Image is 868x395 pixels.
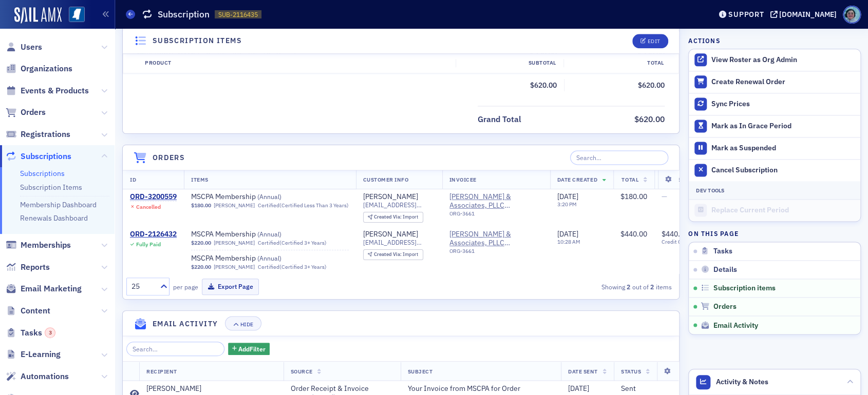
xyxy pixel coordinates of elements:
a: Subscriptions [20,169,65,178]
h4: On this page [688,229,861,238]
span: Kinney & Associates, PLLC (Oxford, MS) [449,192,543,210]
div: Hide [240,321,254,327]
span: Invoicee [449,176,477,183]
label: per page [173,282,198,291]
h1: Subscription [158,8,210,21]
a: Tasks3 [6,327,55,339]
a: MSCPA Membership (Annual) [191,254,320,263]
span: Profile [843,6,861,24]
div: Import [374,214,418,220]
span: Subscriptions [21,151,71,162]
input: Search… [126,342,224,356]
time: 10:28 AM [557,238,580,245]
div: Sync Prices [711,100,855,109]
a: SailAMX [14,7,62,24]
a: Content [6,305,50,317]
span: Date Created [557,176,597,183]
button: AddFilter [228,343,270,355]
a: MSCPA Membership (Annual) [191,192,320,202]
span: Recipient [146,367,177,374]
button: [DOMAIN_NAME] [770,11,840,18]
span: Kinney & Associates, PLLC (Oxford, MS) [449,192,543,221]
div: Create Renewal Order [711,77,855,87]
span: Email Activity [713,321,758,330]
div: Fully Paid [136,241,161,248]
img: SailAMX [69,7,85,23]
span: [EMAIL_ADDRESS][DOMAIN_NAME] [363,201,435,209]
span: [DATE] [557,229,578,239]
button: View Roster as Org Admin [689,49,860,71]
span: Content [21,305,50,317]
a: Subscriptions [6,151,71,162]
span: Date Sent [568,367,598,374]
span: [DATE] [557,192,578,201]
a: E-Learning [6,349,61,360]
a: [PERSON_NAME] [363,192,418,202]
div: Mark as In Grace Period [711,122,855,131]
strong: 2 [625,282,632,291]
a: [PERSON_NAME] [363,230,418,239]
span: Users [21,42,42,53]
span: $620.00 [530,81,557,90]
span: Events & Products [21,85,89,96]
span: ( Annual ) [257,254,281,262]
a: Organizations [6,63,72,74]
span: Tasks [21,327,55,339]
span: Subscription items [713,284,775,293]
div: Cancelled [136,204,161,210]
div: Sent [621,384,672,393]
a: Events & Products [6,85,89,96]
button: View Roster as Org Admin [711,55,797,65]
div: Total [563,60,671,68]
span: Orders [713,302,736,311]
span: — [662,192,667,201]
span: Order Receipt & Invoice [291,384,384,393]
div: Created Via: Import [363,249,423,260]
span: Customer Info [363,176,409,183]
div: Grand Total [478,113,521,126]
span: $440.00 [662,229,688,239]
div: Cancel Subscription [711,166,855,175]
span: Items [191,176,209,183]
span: Details [713,265,737,274]
a: ORD-2126432 [130,230,177,239]
span: MSCPA Membership [191,254,320,263]
time: 3:20 PM [557,201,577,208]
span: SUB-2116435 [218,10,258,19]
span: Activity & Notes [716,377,768,387]
span: Orders [21,107,46,118]
span: MSCPA Membership [191,192,320,202]
a: [PERSON_NAME] & Associates, PLLC ([GEOGRAPHIC_DATA], [GEOGRAPHIC_DATA]) [449,230,543,248]
button: Mark as Suspended [689,137,860,159]
span: Tasks [713,247,732,256]
a: Subscription Items [20,183,82,192]
span: $180.00 [191,202,211,209]
div: Certified (Certified 3+ Years) [258,240,327,246]
h4: Orders [153,152,185,163]
a: ORD-3200559 [130,192,177,202]
div: Edit [647,38,660,44]
div: ORG-3661 [449,210,543,221]
input: Search… [570,150,668,165]
div: 3 [45,327,55,338]
div: 25 [131,281,154,292]
span: Grand Total [478,113,525,126]
span: Kinney & Associates, PLLC (Oxford, MS) [449,230,543,258]
span: Memberships [21,240,71,251]
span: $440.00 [620,229,647,239]
span: E-Learning [21,349,61,360]
div: [DOMAIN_NAME] [779,10,837,19]
span: [EMAIL_ADDRESS][DOMAIN_NAME] [363,239,435,246]
button: Export Page [202,279,259,294]
a: View Homepage [62,7,85,24]
h4: Email Activity [153,318,218,329]
button: Sync Prices [689,93,860,115]
span: $180.00 [620,192,647,201]
button: Hide [225,316,261,330]
span: ID [130,176,136,183]
div: Certified (Certified Less Than 3 Years) [258,202,349,209]
div: Subtotal [456,60,563,68]
div: Certified (Certified 3+ Years) [258,264,327,270]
